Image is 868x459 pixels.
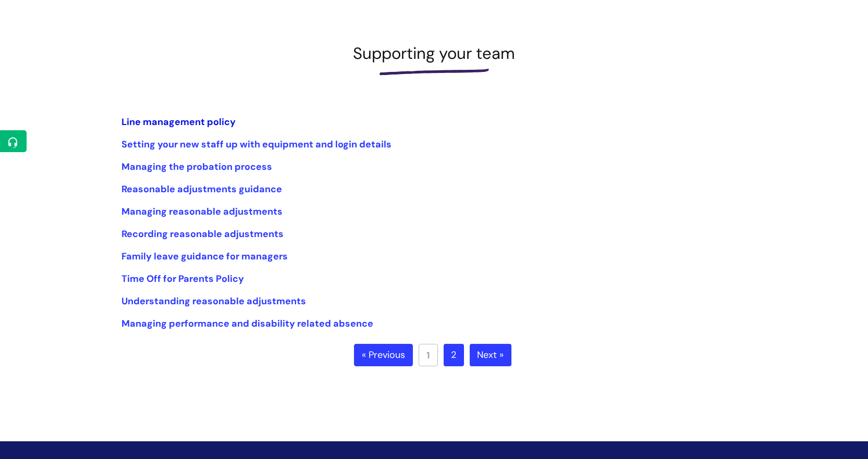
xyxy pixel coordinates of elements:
a: Line management policy [121,116,236,128]
a: Managing reasonable adjustments [121,205,283,218]
a: 2 [444,344,464,367]
a: « Previous [354,344,413,367]
a: Reasonable adjustments guidance [121,183,282,195]
a: Managing performance and disability related absence [121,317,373,330]
a: 1 [419,344,438,366]
a: Next » [470,344,511,367]
a: Managing the probation process [121,160,272,173]
a: Time Off for Parents Policy [121,272,244,285]
a: Recording reasonable adjustments [121,228,284,240]
h1: Supporting your team [121,44,747,63]
a: Family leave guidance for managers [121,250,288,263]
a: Understanding reasonable adjustments [121,295,306,307]
a: Setting your new staff up with equipment and login details [121,138,392,151]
